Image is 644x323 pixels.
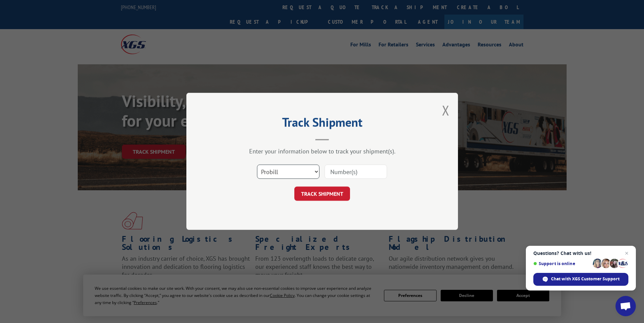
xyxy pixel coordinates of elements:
[533,251,628,256] span: Questions? Chat with us!
[220,117,424,130] h2: Track Shipment
[533,273,628,286] span: Chat with XGS Customer Support
[442,101,449,119] button: Close modal
[615,296,636,316] a: Open chat
[551,276,620,282] span: Chat with XGS Customer Support
[220,148,424,155] div: Enter your information below to track your shipment(s).
[294,187,350,201] button: TRACK SHIPMENT
[533,261,590,266] span: Support is online
[325,165,387,179] input: Number(s)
